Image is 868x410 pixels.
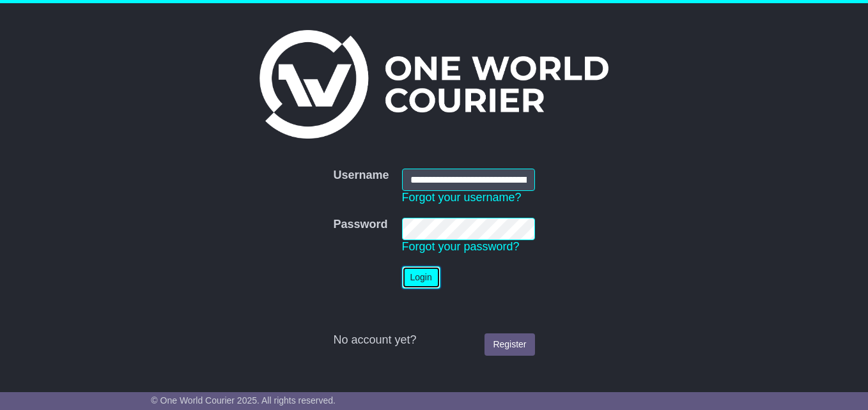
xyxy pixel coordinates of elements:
[333,333,534,347] div: No account yet?
[402,266,440,289] button: Login
[260,30,608,139] img: One World
[484,333,534,356] a: Register
[402,240,520,253] a: Forgot your password?
[333,169,389,183] label: Username
[402,191,522,204] a: Forgot your username?
[333,218,387,232] label: Password
[151,395,336,406] span: © One World Courier 2025. All rights reserved.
